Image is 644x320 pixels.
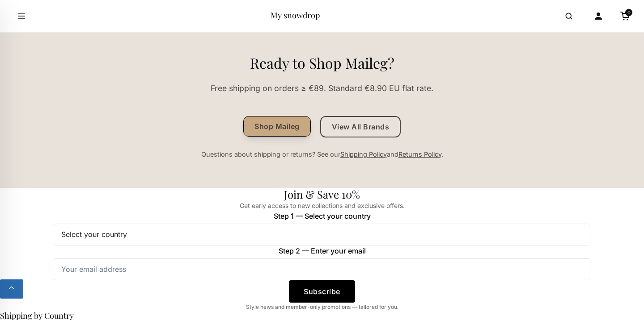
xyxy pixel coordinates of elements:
[54,245,590,257] label: Step 2 — Enter your email
[54,188,590,201] h2: Join & Save 10%
[64,149,580,159] p: Questions about shipping or returns? See our and .
[398,150,441,158] a: Returns Policy
[54,211,590,222] label: Step 1 — Select your country
[54,303,590,311] p: Style news and member-only promotions — tailored for you.
[54,201,590,211] p: Get early access to new collections and exclusive offers.
[54,258,590,280] input: Your email address
[589,6,608,26] a: Account
[64,82,580,95] p: Free shipping on orders ≥ €89. Standard €8.90 EU flat rate.
[271,10,320,21] a: My snowdrop
[243,116,311,137] a: Shop Maileg
[64,54,580,71] h2: Ready to Shop Maileg?
[320,116,401,137] a: View All Brands
[340,150,387,158] a: Shipping Policy
[625,9,632,16] span: 0
[289,280,355,303] button: Subscribe
[615,6,635,26] a: Cart
[9,4,34,29] button: Open menu
[556,4,581,29] button: Open search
